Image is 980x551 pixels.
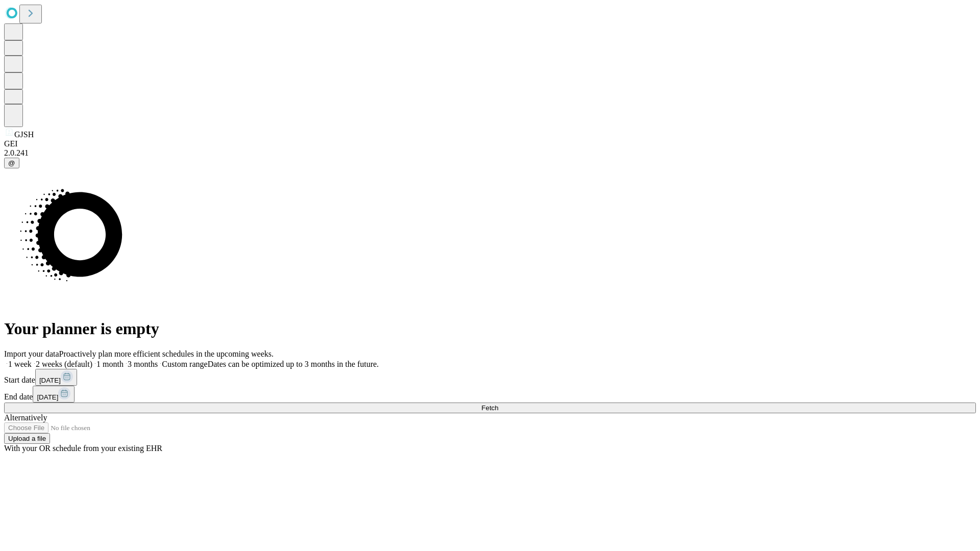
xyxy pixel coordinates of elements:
div: GEI [4,139,976,148]
span: 2 weeks (default) [36,360,92,368]
div: End date [4,386,976,403]
span: Import your data [4,349,59,358]
button: [DATE] [35,369,77,386]
div: 2.0.241 [4,148,976,158]
span: @ [8,159,15,167]
span: 1 month [96,360,124,368]
span: Dates can be optimized up to 3 months in the future. [208,360,379,368]
span: Custom range [162,360,207,368]
button: @ [4,158,19,168]
span: 1 week [8,360,32,368]
span: Proactively plan more efficient schedules in the upcoming weeks. [59,349,274,358]
button: Upload a file [4,433,50,444]
span: Alternatively [4,413,47,422]
span: 3 months [128,360,158,368]
button: Fetch [4,403,976,413]
span: GJSH [14,130,34,139]
span: Fetch [481,404,498,412]
span: [DATE] [37,393,58,401]
div: Start date [4,369,976,386]
button: [DATE] [33,386,75,403]
span: With your OR schedule from your existing EHR [4,444,162,453]
h1: Your planner is empty [4,319,976,338]
span: [DATE] [39,377,61,384]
